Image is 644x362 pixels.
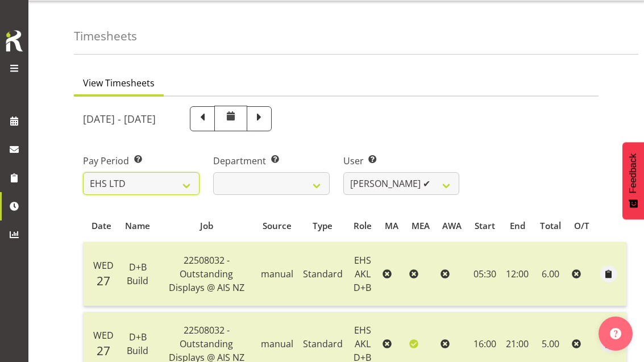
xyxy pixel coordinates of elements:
td: 05:30 [468,242,502,306]
td: 6.00 [533,242,567,306]
span: EHS AKL D+B [354,254,371,294]
label: Pay Period [83,154,200,168]
span: Wed [93,329,114,342]
span: D+B Build [127,331,148,357]
span: 27 [97,273,110,289]
h5: [DATE] - [DATE] [83,113,156,125]
label: Department [213,154,330,168]
span: Feedback [628,153,638,193]
img: help-xxl-2.png [610,328,621,339]
div: End [508,219,527,232]
span: Wed [93,259,114,272]
span: manual [261,338,293,350]
label: User [343,154,460,168]
span: View Timesheets [83,76,155,90]
span: D+B Build [127,261,148,287]
button: Feedback - Show survey [622,142,644,219]
div: O/T [574,219,589,232]
div: MA [385,219,398,232]
div: Date [90,219,112,232]
h4: Timesheets [74,30,137,43]
span: 27 [97,343,110,359]
div: AWA [442,219,462,232]
div: Source [263,219,292,232]
td: Standard [298,242,347,306]
td: 12:00 [501,242,533,306]
div: Job [163,219,250,232]
div: Type [305,219,340,232]
div: Total [540,219,561,232]
div: Role [354,219,372,232]
div: Start [475,219,495,232]
div: MEA [412,219,430,232]
img: Rosterit icon logo [3,28,26,53]
div: Name [125,219,150,232]
span: 22508032 - Outstanding Displays @ AIS NZ [169,254,244,294]
span: manual [261,268,293,280]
